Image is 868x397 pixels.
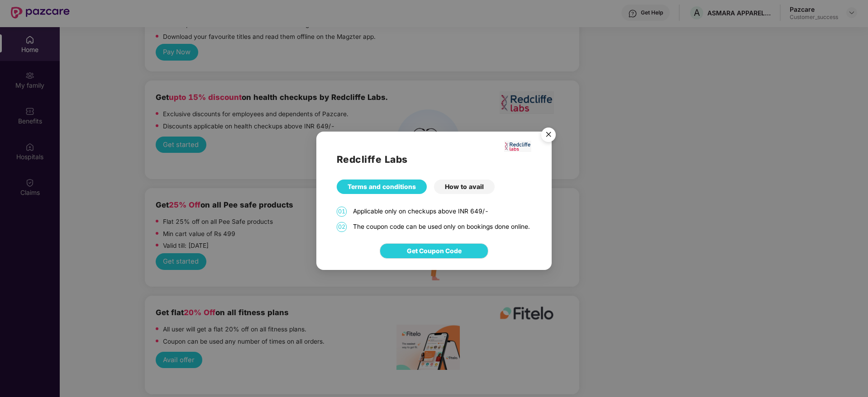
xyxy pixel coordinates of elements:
span: Get Coupon Code [407,246,462,256]
button: Close [536,123,560,147]
h2: Redcliffe Labs [337,152,531,167]
div: How to avail [434,180,495,194]
span: 01 [337,207,347,217]
img: Screenshot%202023-06-01%20at%2011.51.45%20AM.png [504,141,531,152]
span: 02 [337,222,347,232]
button: Get Coupon Code [380,243,488,259]
div: Terms and conditions [337,180,427,194]
img: svg+xml;base64,PHN2ZyB4bWxucz0iaHR0cDovL3d3dy53My5vcmcvMjAwMC9zdmciIHdpZHRoPSI1NiIgaGVpZ2h0PSI1Ni... [536,123,561,149]
div: Applicable only on checkups above INR 649/- [353,207,531,217]
div: The coupon code can be used only on bookings done online. [353,222,531,232]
